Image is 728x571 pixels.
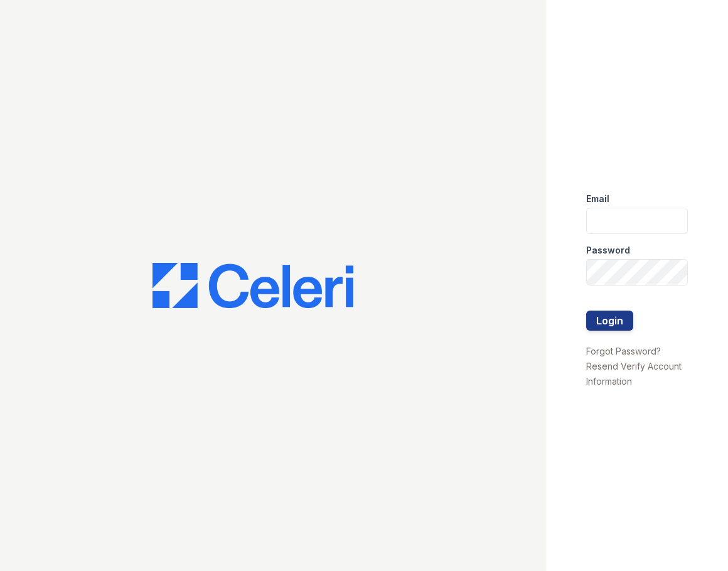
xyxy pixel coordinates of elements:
[586,346,661,356] a: Forgot Password?
[586,311,633,331] button: Login
[586,193,609,205] label: Email
[586,244,630,257] label: Password
[586,361,682,387] a: Resend Verify Account Information
[153,263,353,308] img: CE_Logo_Blue-a8612792a0a2168367f1c8372b55b34899dd931a85d93a1a3d3e32e68fde9ad4.png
